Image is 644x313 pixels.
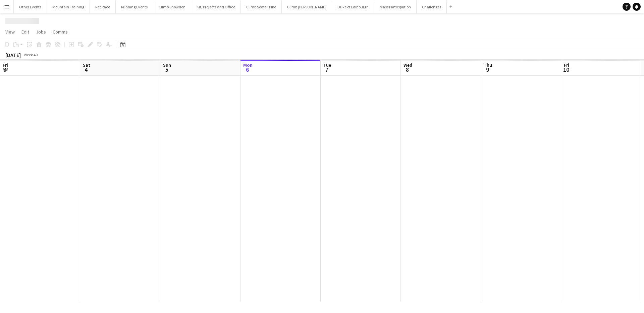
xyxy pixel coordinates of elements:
span: 5 [162,66,171,73]
a: Comms [50,27,70,36]
span: Week 40 [22,52,39,57]
button: Running Events [116,0,153,13]
button: Duke of Edinburgh [332,0,374,13]
span: 7 [322,66,331,73]
button: Mass Participation [374,0,417,13]
span: Jobs [36,29,46,35]
span: Wed [404,62,412,68]
button: Kit, Projects and Office [191,0,241,13]
span: Fri [564,62,569,68]
span: 3 [2,66,8,73]
span: 10 [563,66,569,73]
span: 4 [82,66,90,73]
a: Edit [19,27,32,36]
span: Tue [323,62,331,68]
span: Comms [53,29,68,35]
button: Climb [PERSON_NAME] [282,0,332,13]
button: Mountain Training [47,0,90,13]
span: Thu [484,62,492,68]
button: Climb Snowdon [153,0,191,13]
a: View [3,27,17,36]
span: Sun [163,62,171,68]
span: Sat [83,62,90,68]
button: Challenges [417,0,447,13]
span: Fri [3,62,8,68]
button: Climb Scafell Pike [241,0,282,13]
div: [DATE] [5,52,21,58]
a: Jobs [33,27,49,36]
span: Mon [243,62,253,68]
button: Other Events [14,0,47,13]
span: 9 [483,66,492,73]
span: 6 [242,66,253,73]
span: 8 [402,66,412,73]
button: Rat Race [90,0,116,13]
span: View [5,29,15,35]
span: Edit [21,29,29,35]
